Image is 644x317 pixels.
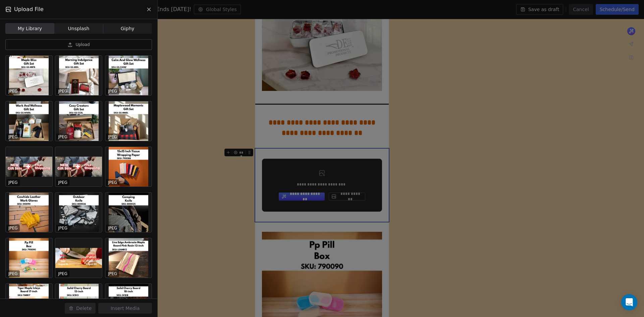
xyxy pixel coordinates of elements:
[8,89,18,94] p: JPEG
[58,225,67,231] p: JPEG
[68,25,90,32] span: Unsplash
[75,42,90,47] span: Upload
[108,180,117,185] p: JPEG
[58,180,67,185] p: JPEG
[8,225,18,231] p: JPEG
[8,271,18,276] p: JPEG
[5,39,152,50] button: Upload
[621,294,637,310] div: Open Intercom Messenger
[8,180,18,185] p: JPEG
[108,271,117,276] p: JPEG
[108,89,117,94] p: JPEG
[58,89,67,94] p: JPEG
[65,303,96,314] button: Delete
[98,303,152,314] button: Insert Media
[58,271,67,276] p: JPEG
[8,134,18,140] p: JPEG
[58,134,67,140] p: JPEG
[108,134,117,140] p: JPEG
[108,225,117,231] p: JPEG
[121,25,135,32] span: Giphy
[14,5,44,13] span: Upload File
